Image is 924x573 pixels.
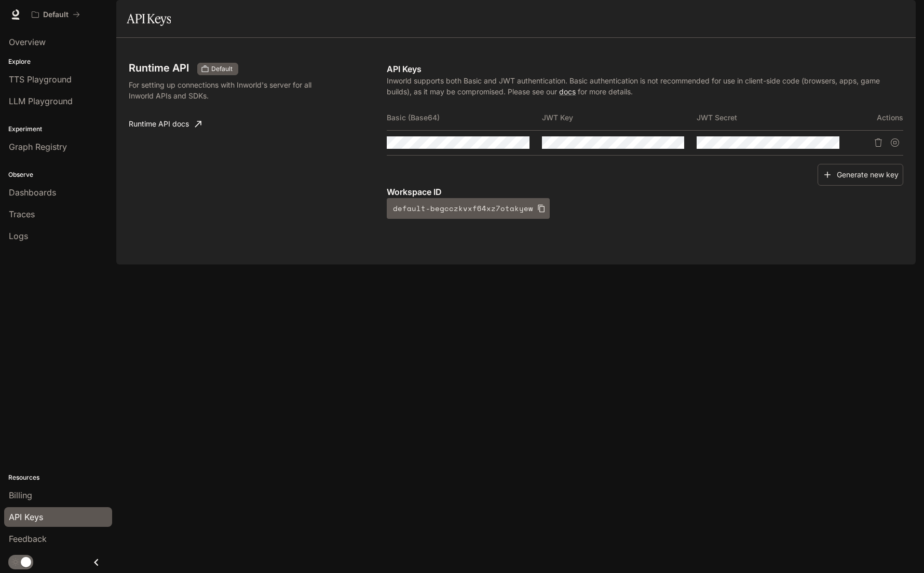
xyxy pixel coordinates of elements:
button: default-begcczkvxf64xz7otakyew [387,198,550,219]
p: Inworld supports both Basic and JWT authentication. Basic authentication is not recommended for u... [387,75,903,97]
h3: Runtime API [129,63,189,73]
a: docs [559,87,576,96]
button: Suspend API key [887,134,903,151]
p: Default [43,10,69,19]
div: These keys will apply to your current workspace only [197,63,238,75]
th: JWT Secret [697,105,851,130]
h1: API Keys [127,8,171,29]
iframe: Intercom live chat [889,538,914,563]
th: Actions [852,105,903,130]
th: JWT Key [542,105,697,130]
button: All workspaces [27,4,85,25]
p: For setting up connections with Inworld's server for all Inworld APIs and SDKs. [129,79,316,101]
span: Default [207,64,237,74]
button: Generate new key [818,164,903,186]
a: Runtime API docs [125,114,206,134]
p: API Keys [387,63,903,75]
button: Delete API key [870,134,887,151]
th: Basic (Base64) [387,105,541,130]
p: Workspace ID [387,186,903,198]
